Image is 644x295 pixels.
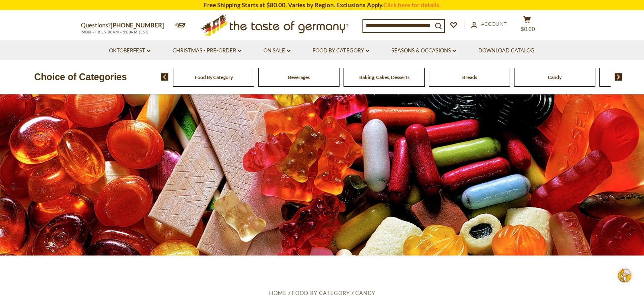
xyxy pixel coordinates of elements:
[161,73,169,81] img: previous arrow
[81,30,149,34] span: MON - FRI, 9:00AM - 5:00PM (EST)
[615,73,622,81] img: next arrow
[359,74,409,80] a: Baking, Cakes, Desserts
[548,74,562,80] a: Candy
[391,46,456,55] a: Seasons & Occasions
[383,1,440,8] a: Click here for details.
[471,20,507,29] a: Account
[173,46,241,55] a: Christmas - PRE-ORDER
[288,74,310,80] a: Beverages
[111,21,164,29] a: [PHONE_NUMBER]
[481,21,507,27] span: Account
[478,46,535,55] a: Download Catalog
[313,46,369,55] a: Food By Category
[263,46,290,55] a: On Sale
[195,74,233,80] a: Food By Category
[109,46,150,55] a: Oktoberfest
[462,74,477,80] a: Breads
[515,16,539,36] button: $0.00
[81,20,170,31] p: Questions?
[521,26,535,32] span: $0.00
